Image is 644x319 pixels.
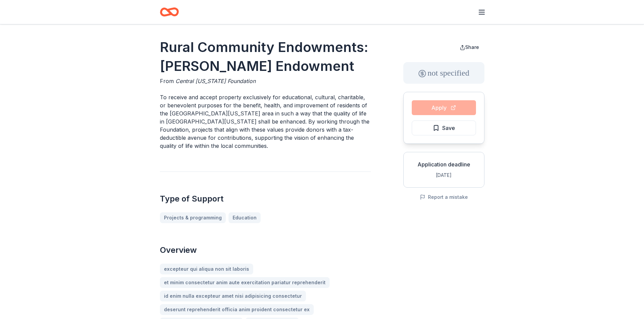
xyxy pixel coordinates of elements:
[160,38,371,76] h1: Rural Community Endowments: [PERSON_NAME] Endowment
[160,93,371,150] p: To receive and accept property exclusively for educational, cultural, charitable, or benevolent p...
[442,124,455,132] span: Save
[420,193,468,201] button: Report a mistake
[412,121,476,135] button: Save
[465,44,479,50] span: Share
[160,245,371,256] h2: Overview
[160,193,371,204] h2: Type of Support
[436,172,452,178] span: [DATE]
[160,77,371,85] div: From
[403,62,484,84] div: not specified
[160,4,179,20] a: Home
[454,41,484,54] button: Share
[175,78,256,84] span: Central [US_STATE] Foundation
[409,160,479,168] div: Application deadline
